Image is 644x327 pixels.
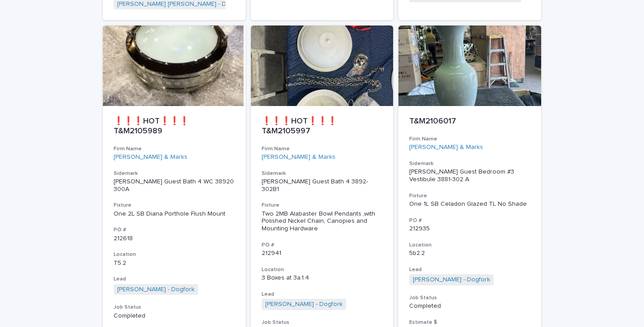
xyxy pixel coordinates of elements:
[262,274,383,282] p: 3 Boxes at 3a.1.4
[117,286,195,293] a: [PERSON_NAME] - Dogfork
[409,144,483,151] a: [PERSON_NAME] & Marks
[114,153,187,161] a: [PERSON_NAME] & Marks
[409,302,530,310] p: Completed
[409,217,530,224] h3: PO #
[114,202,235,209] h3: Fixture
[114,251,235,258] h3: Location
[114,170,235,177] h3: Sidemark
[409,242,530,249] h3: Location
[262,202,383,209] h3: Fixture
[114,226,235,234] h3: PO #
[262,291,383,298] h3: Lead
[409,225,530,233] p: 212935
[409,294,530,302] h3: Job Status
[409,117,530,127] p: T&M2106017
[262,319,383,326] h3: Job Status
[114,304,235,311] h3: Job Status
[265,301,343,308] a: [PERSON_NAME] - Dogfork
[409,136,530,143] h3: Firm Name
[114,276,235,283] h3: Lead
[413,276,490,284] a: [PERSON_NAME] - Dogfork
[262,210,383,233] div: Two 2MB Alabaster Bowl Pendants ,with Polished Nickel Chain, Canopies and Mounting Hardware
[409,160,530,167] h3: Sidemark
[114,117,235,136] p: ❗❗❗HOT❗❗❗ T&M2105989
[262,178,383,193] p: [PERSON_NAME] Guest Bath 4 3892-302B1
[262,250,383,257] p: 212941
[114,210,235,218] div: One 2L SB Diana Porthole Flush Mount
[262,170,383,177] h3: Sidemark
[114,145,235,153] h3: Firm Name
[114,235,235,242] p: 212618
[409,266,530,273] h3: Lead
[117,0,281,8] a: [PERSON_NAME] [PERSON_NAME] - Dogfork - Technician
[262,242,383,249] h3: PO #
[409,192,530,200] h3: Fixture
[114,178,235,193] p: [PERSON_NAME] Guest Bath 4 WC 38920 300A
[409,168,530,183] p: [PERSON_NAME] Guest Bedroom #3 Vestibule 3881-302 A
[262,153,335,161] a: [PERSON_NAME] & Marks
[114,259,235,267] p: T5.2
[114,312,235,320] p: Completed
[262,117,383,136] p: ❗❗❗HOT❗❗❗ T&M2105997
[409,200,530,208] div: One 1L SB Celadon Glazed TL No Shade
[262,145,383,153] h3: Firm Name
[262,266,383,273] h3: Location
[409,250,530,257] p: 5b2.2
[409,319,530,326] h3: Estimate $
